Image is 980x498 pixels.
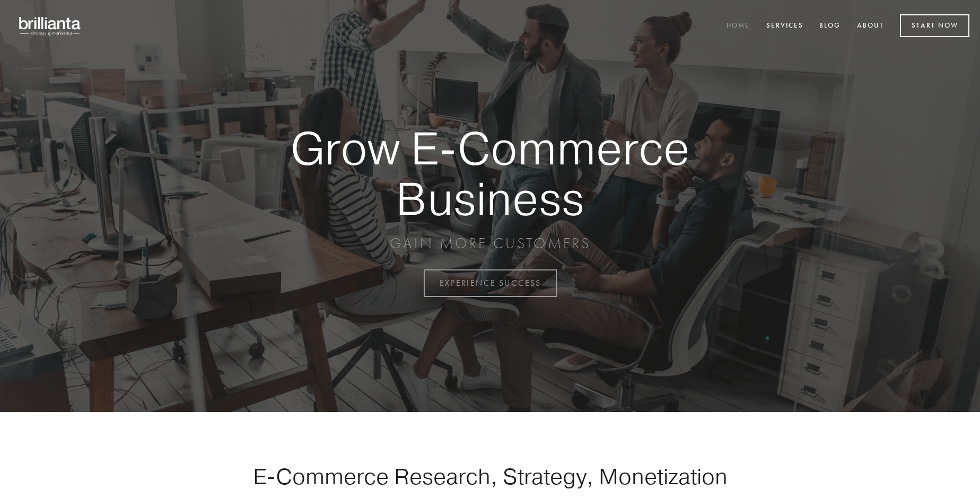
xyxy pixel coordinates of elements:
a: Start Now [900,14,969,37]
p: GAIN MORE CUSTOMERS [253,234,727,253]
a: EXPERIENCE SUCCESS [424,269,557,297]
a: Home [720,18,757,35]
a: About [850,18,891,35]
h1: E-Commerce Research, Strategy, Monetization [220,463,760,490]
a: Services [759,18,810,35]
a: Blog [812,18,847,35]
img: brillianta - research, strategy, marketing [11,11,90,41]
strong: Grow E-Commerce Business [253,123,727,223]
